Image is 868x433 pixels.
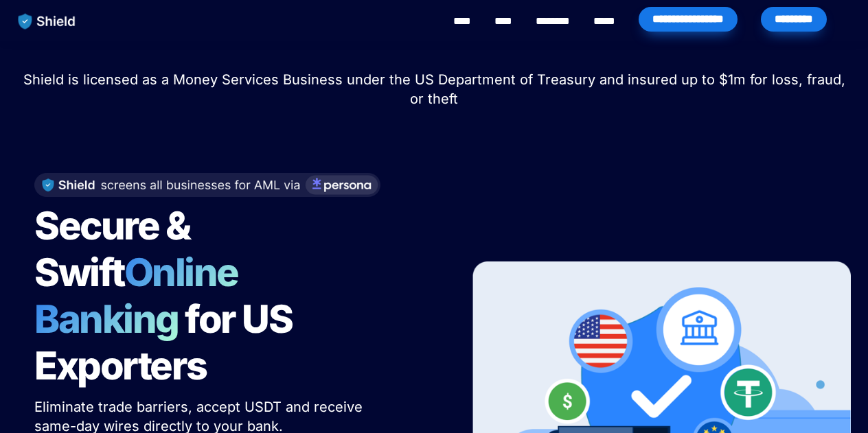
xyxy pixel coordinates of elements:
span: for US Exporters [34,296,299,389]
span: Secure & Swift [34,202,196,296]
span: Shield is licensed as a Money Services Business under the US Department of Treasury and insured u... [23,71,849,107]
img: website logo [12,7,82,36]
span: Online Banking [34,249,252,342]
